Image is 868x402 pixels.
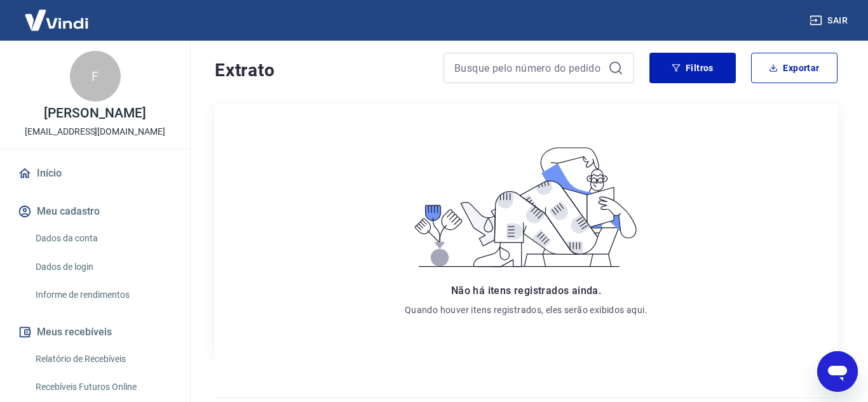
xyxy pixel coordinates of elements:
[15,318,175,346] button: Meus recebíveis
[405,304,648,316] p: Quando houver itens registrados, eles serão exibidos aqui.
[751,53,837,83] button: Exportar
[25,125,165,138] p: [EMAIL_ADDRESS][DOMAIN_NAME]
[31,254,175,280] a: Dados de login
[31,282,175,308] a: Informe de rendimentos
[454,58,603,77] input: Busque pelo número do pedido
[31,225,175,251] a: Dados da conta
[451,285,601,297] span: Não há itens registrados ainda.
[15,1,98,39] img: Vindi
[31,374,175,400] a: Recebíveis Futuros Online
[31,346,175,372] a: Relatório de Recebíveis
[215,58,428,83] h4: Extrato
[15,159,175,187] a: Início
[807,9,853,32] button: Sair
[44,107,146,120] p: [PERSON_NAME]
[15,198,175,225] button: Meu cadastro
[70,51,121,102] div: F
[817,351,858,392] iframe: Botão para abrir a janela de mensagens
[649,53,736,83] button: Filtros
